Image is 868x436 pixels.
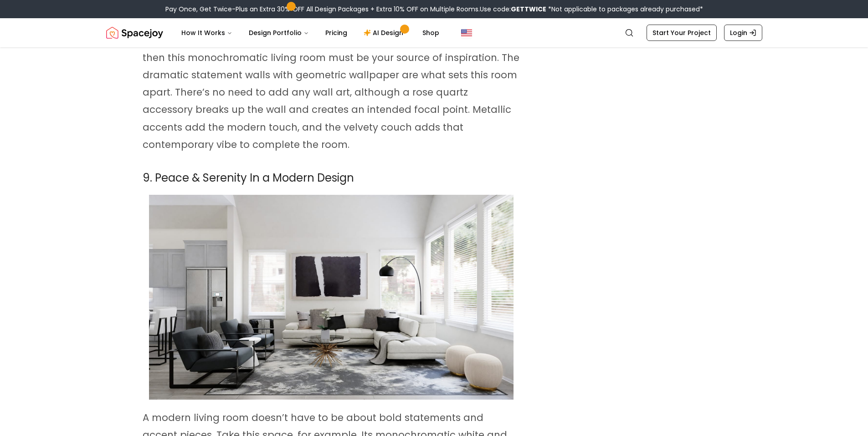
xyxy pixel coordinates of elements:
a: Start Your Project [647,25,717,41]
nav: Main [174,24,447,42]
span: 9. Peace & Serenity In a Modern Design [143,170,354,185]
div: Pay Once, Get Twice-Plus an Extra 30% OFF All Design Packages + Extra 10% OFF on Multiple Rooms. [165,5,703,14]
a: Shop [415,24,447,42]
button: How It Works [174,24,240,42]
a: Pricing [318,24,354,42]
img: monochromatic living room [149,195,514,400]
button: Design Portfolio [241,24,316,42]
span: Use code: [480,5,546,14]
img: Spacejoy Logo [106,24,163,42]
span: *Not applicable to packages already purchased* [546,5,703,14]
b: GETTWICE [511,5,546,14]
nav: Global [106,18,762,47]
span: If you’re ready to take the plunge and go all-in with your modern decor, then this monochromatic ... [143,34,519,151]
img: United States [461,27,472,38]
a: AI Design [356,24,413,42]
a: Login [724,25,762,41]
a: Spacejoy [106,24,163,42]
